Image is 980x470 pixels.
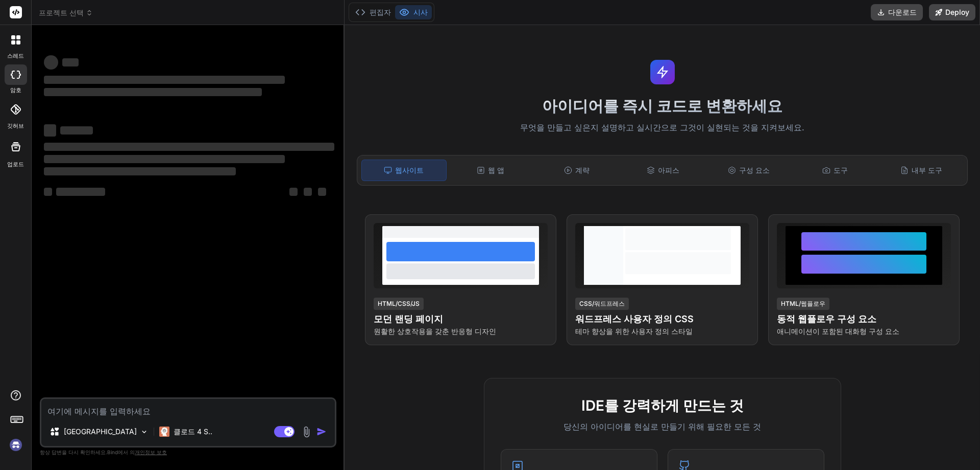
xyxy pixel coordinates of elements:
[912,166,942,174] font: 내부 도구
[10,86,21,94] font: 암호
[159,427,169,437] img: 클로드 4 소네트
[64,427,137,436] font: [GEOGRAPHIC_DATA]
[739,166,770,174] font: 구성 요소
[140,428,149,436] img: 모델 선택
[658,166,679,174] font: 아피스
[39,8,84,17] font: 프로젝트 선택
[575,314,694,324] font: 워드프레스 사용자 정의 CSS
[7,161,24,168] font: 업로드
[7,52,24,59] font: 스레드
[581,397,744,414] font: IDE를 강력하게 만드는 것
[871,4,923,20] button: 다운로드
[579,300,625,307] font: CSS/워드프레스
[781,300,825,307] font: HTML/웹플로우
[135,449,167,455] font: 개인정보 보호
[563,421,761,432] font: 당신의 아이디어를 현실로 만들기 위해 필요한 모든 것
[413,8,428,16] font: 시사
[7,122,24,129] font: 깃허브
[575,166,590,174] font: 계략
[542,97,782,115] font: 아이디어를 즉시 코드로 변환하세요
[777,314,876,324] font: 동적 웹플로우 구성 요소
[370,8,391,16] font: 편집자
[488,166,504,174] font: 웹 앱
[351,5,395,19] button: 편집자
[575,327,693,335] font: 테마 향상을 위한 사용자 정의 스타일
[378,300,420,307] font: HTML/CSS/JS
[316,427,327,437] img: 상
[929,4,975,20] button: Deploy
[777,327,899,335] font: 애니메이션이 포함된 대화형 구성 요소
[301,426,312,438] img: 부착
[40,449,107,455] font: 항상 답변을 다시 확인하세요.
[395,5,432,19] button: 시사
[107,449,135,455] font: Bind에서 의
[395,166,424,174] font: 웹사이트
[834,166,848,174] font: 도구
[374,327,496,335] font: 원활한 상호작용을 갖춘 반응형 디자인
[7,436,24,454] img: 로그인
[374,314,443,324] font: 모던 랜딩 페이지
[520,122,804,132] font: 무엇을 만들고 싶은지 설명하고 실시간으로 그것이 실현되는 것을 지켜보세요.
[174,427,212,436] font: 클로드 4 S..
[888,8,917,16] font: 다운로드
